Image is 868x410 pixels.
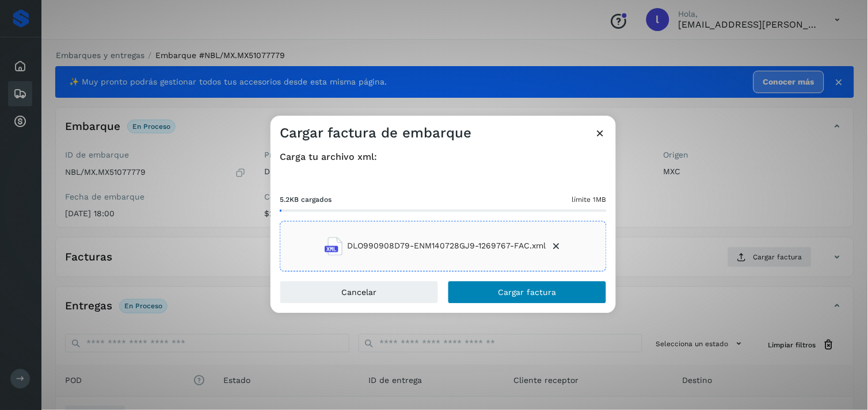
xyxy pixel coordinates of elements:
h3: Cargar factura de embarque [280,125,471,141]
span: Cancelar [342,288,377,296]
span: límite 1MB [572,194,607,205]
span: DLO990908D79-ENM140728GJ9-1269767-FAC.xml [348,240,546,252]
h4: Carga tu archivo xml: [280,151,607,162]
span: 5.2KB cargados [280,194,332,205]
span: Cargar factura [498,288,557,296]
button: Cancelar [280,281,439,304]
button: Cargar factura [448,281,607,304]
